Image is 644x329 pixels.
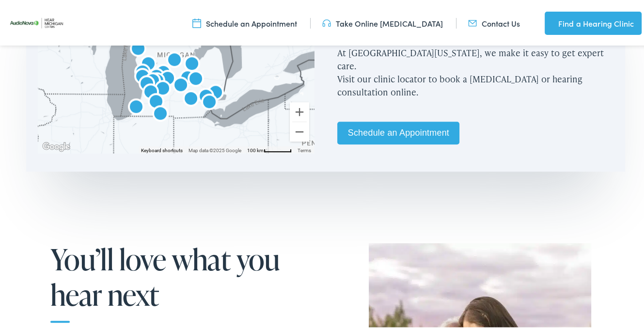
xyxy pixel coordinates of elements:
[40,139,72,151] a: Open this area in Google Maps (opens a new window)
[545,10,642,33] a: Find a Hearing Clinic
[179,86,203,110] div: AudioNova
[139,79,162,103] div: AudioNova
[125,94,148,118] div: AudioNova
[192,16,297,27] a: Schedule an Appointment
[176,65,199,89] div: Hear Michigan Centers by AudioNova
[244,144,295,151] button: Map Scale: 100 km per 54 pixels
[172,241,231,273] span: what
[40,139,72,151] img: Google
[247,146,264,151] span: 100 km
[131,64,154,87] div: AudioNova
[322,16,331,27] img: utility icon
[337,120,459,142] a: Schedule an Appointment
[194,84,218,107] div: AudioNova
[137,51,160,75] div: AudioNova
[149,101,172,125] div: AudioNova
[145,68,169,92] div: AudioNova
[156,66,179,89] div: AudioNova
[144,89,168,112] div: AudioNova
[180,51,204,75] div: AudioNova
[337,36,613,104] p: At [GEOGRAPHIC_DATA][US_STATE], we make it easy to get expert care. Visit our clinic locator to b...
[151,76,174,99] div: AudioNova
[141,145,183,152] button: Keyboard shortcuts
[322,16,443,27] a: Take Online [MEDICAL_DATA]
[169,73,192,96] div: Hear Michigan Centers by AudioNova
[236,241,280,273] span: you
[50,277,102,309] span: hear
[198,90,221,113] div: AudioNova
[145,64,168,87] div: AudioNova
[184,66,207,90] div: AudioNova
[188,146,241,151] span: Map data ©2025 Google
[290,100,309,120] button: Zoom in
[204,80,227,103] div: AudioNova
[298,146,311,151] a: Terms
[126,36,150,60] div: AudioNova
[468,16,520,27] a: Contact Us
[290,120,309,140] button: Zoom out
[108,277,159,309] span: next
[152,60,175,83] div: AudioNova
[135,71,158,94] div: AudioNova
[131,60,154,83] div: AudioNova
[50,241,113,273] span: You’ll
[468,16,477,27] img: utility icon
[545,16,553,27] img: utility icon
[163,47,186,71] div: AudioNova
[119,241,166,273] span: love
[141,68,164,92] div: AudioNova
[192,16,201,27] img: utility icon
